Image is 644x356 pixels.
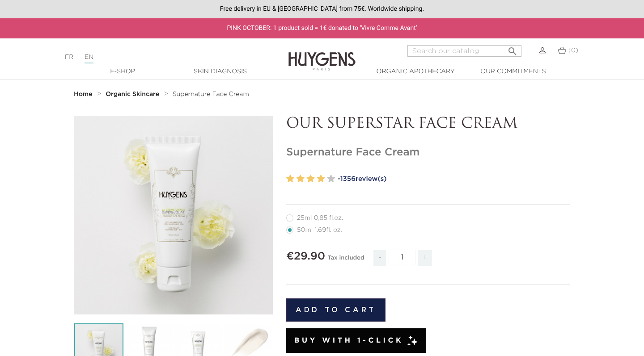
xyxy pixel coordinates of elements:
label: 5 [327,172,335,185]
label: 25ml 0,85 fl.oz. [286,214,354,222]
strong: Organic Skincare [106,91,159,97]
p: OUR SUPERSTAR FACE CREAM [286,116,570,133]
i:  [507,43,518,54]
a: FR [65,54,73,60]
label: 4 [317,172,325,185]
span: + [418,250,432,266]
input: Quantity [389,250,415,265]
label: 3 [307,172,315,185]
span: €29.90 [286,251,325,262]
a: Organic Apothecary [371,67,460,76]
div: Tax included [327,248,364,272]
button: Add to cart [286,298,386,322]
input: Search [407,45,521,57]
a: E-Shop [78,67,167,76]
div: | [60,52,262,63]
a: EN [85,54,93,63]
label: 2 [297,172,305,185]
a: -1356review(s) [338,172,570,186]
span: 1356 [340,176,356,182]
a: Skin Diagnosis [175,67,265,76]
span: (0) [568,47,578,54]
a: Supernature Face Cream [173,91,249,98]
h1: Supernature Face Cream [286,146,570,159]
button:  [504,42,521,54]
a: Our commitments [468,67,558,76]
img: Huygens [288,38,356,72]
span: Supernature Face Cream [173,91,249,97]
a: Organic Skincare [106,91,161,98]
label: 50ml 1.69fl. oz. [286,226,353,234]
a: Home [74,91,94,98]
span: - [373,250,386,266]
strong: Home [74,91,93,97]
label: 1 [286,172,294,185]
